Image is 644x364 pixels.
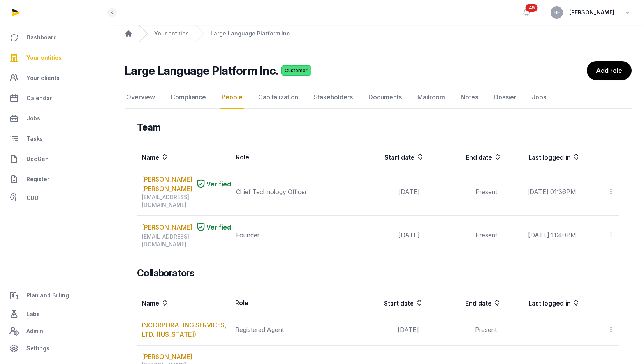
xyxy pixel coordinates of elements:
[26,309,40,319] span: Labs
[475,231,497,239] span: Present
[26,73,60,83] span: Your clients
[6,286,106,305] a: Plan and Billing
[154,30,189,37] a: Your entities
[169,86,208,109] a: Compliance
[551,6,563,19] button: HF
[26,94,52,103] span: Calendar
[6,339,106,358] a: Settings
[257,86,300,109] a: Capitalization
[459,86,480,109] a: Notes
[6,170,106,189] a: Register
[6,109,106,128] a: Jobs
[6,129,106,148] a: Tasks
[26,327,43,336] span: Admin
[231,146,347,168] th: Role
[137,267,194,279] h3: Collaborators
[26,53,62,62] span: Your entities
[475,326,497,334] span: Present
[424,146,502,168] th: End date
[6,305,106,323] a: Labs
[26,154,49,164] span: DocGen
[142,321,227,338] a: INCORPORATING SERVICES, LTD. ([US_STATE])
[526,4,538,12] span: 45
[26,134,43,143] span: Tasks
[206,223,231,232] span: Verified
[527,188,576,196] span: [DATE] 01:36PM
[142,352,192,361] a: [PERSON_NAME]
[587,61,632,80] a: Add role
[26,33,57,42] span: Dashboard
[142,233,231,248] div: [EMAIL_ADDRESS][DOMAIN_NAME]
[112,25,644,42] nav: Breadcrumb
[492,86,518,109] a: Dossier
[125,64,278,78] h2: Large Language Platform Inc.
[347,216,424,255] td: [DATE]
[347,146,424,168] th: Start date
[6,89,106,108] a: Calendar
[142,175,192,193] a: [PERSON_NAME] [PERSON_NAME]
[125,86,157,109] a: Overview
[312,86,354,109] a: Stakeholders
[26,114,40,123] span: Jobs
[137,146,231,168] th: Name
[220,86,244,109] a: People
[554,10,560,15] span: HF
[137,121,161,134] h3: Team
[231,292,346,314] th: Role
[26,344,49,353] span: Settings
[347,168,424,216] td: [DATE]
[502,146,581,168] th: Last logged in
[26,175,49,184] span: Register
[6,323,106,339] a: Admin
[6,28,106,47] a: Dashboard
[530,86,548,109] a: Jobs
[142,193,231,209] div: [EMAIL_ADDRESS][DOMAIN_NAME]
[281,65,311,76] span: Customer
[231,216,347,255] td: Founder
[231,314,346,346] td: Registered Agent
[137,292,231,314] th: Name
[211,30,291,37] a: Large Language Platform Inc.
[26,291,69,300] span: Plan and Billing
[346,292,424,314] th: Start date
[528,231,576,239] span: [DATE] 11:40PM
[424,292,501,314] th: End date
[6,150,106,168] a: DocGen
[475,188,497,196] span: Present
[416,86,447,109] a: Mailroom
[26,193,39,203] span: CDD
[367,86,403,109] a: Documents
[231,168,347,216] td: Chief Technology Officer
[569,8,614,17] span: [PERSON_NAME]
[6,69,106,87] a: Your clients
[142,223,192,232] a: [PERSON_NAME]
[501,292,580,314] th: Last logged in
[346,314,424,346] td: [DATE]
[6,190,106,206] a: CDD
[125,86,632,109] nav: Tabs
[206,179,231,189] span: Verified
[6,48,106,67] a: Your entities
